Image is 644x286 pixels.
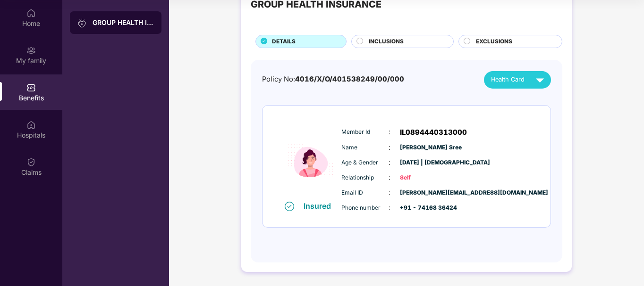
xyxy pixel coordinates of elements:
img: svg+xml;base64,PHN2ZyBpZD0iQmVuZWZpdHMiIHhtbG5zPSJodHRwOi8vd3d3LnczLm9yZy8yMDAwL3N2ZyIgd2lkdGg9Ij... [26,83,36,92]
img: svg+xml;base64,PHN2ZyB4bWxucz0iaHR0cDovL3d3dy53My5vcmcvMjAwMC9zdmciIHdpZHRoPSIxNiIgaGVpZ2h0PSIxNi... [285,202,294,211]
div: Policy No: [262,74,404,85]
span: [PERSON_NAME][EMAIL_ADDRESS][DOMAIN_NAME] [400,188,447,197]
span: : [389,203,390,213]
span: Email ID [341,188,389,197]
span: 4016/X/O/401538249/00/000 [295,75,404,83]
span: INCLUSIONS [369,37,404,46]
span: Member Id [341,128,389,137]
img: icon [282,121,339,201]
img: svg+xml;base64,PHN2ZyB3aWR0aD0iMjAiIGhlaWdodD0iMjAiIHZpZXdCb3g9IjAgMCAyMCAyMCIgZmlsbD0ibm9uZSIgeG... [77,18,87,28]
span: : [389,142,390,153]
span: [DATE] | [DEMOGRAPHIC_DATA] [400,158,447,167]
span: +91 - 74168 36424 [400,204,447,212]
img: svg+xml;base64,PHN2ZyB3aWR0aD0iMjAiIGhlaWdodD0iMjAiIHZpZXdCb3g9IjAgMCAyMCAyMCIgZmlsbD0ibm9uZSIgeG... [26,46,36,55]
span: Self [400,173,447,182]
img: svg+xml;base64,PHN2ZyBpZD0iSG9zcGl0YWxzIiB4bWxucz0iaHR0cDovL3d3dy53My5vcmcvMjAwMC9zdmciIHdpZHRoPS... [26,120,36,130]
img: svg+xml;base64,PHN2ZyB4bWxucz0iaHR0cDovL3d3dy53My5vcmcvMjAwMC9zdmciIHZpZXdCb3g9IjAgMCAyNCAyNCIgd2... [532,72,548,88]
span: EXCLUSIONS [476,37,512,46]
span: Relationship [341,173,389,182]
span: Health Card [491,75,525,84]
button: Health Card [484,71,551,89]
span: : [389,172,390,183]
div: Insured [304,201,337,211]
span: : [389,188,390,198]
span: [PERSON_NAME] Sree [400,143,447,152]
span: Phone number [341,204,389,212]
span: Age & Gender [341,158,389,167]
img: svg+xml;base64,PHN2ZyBpZD0iQ2xhaW0iIHhtbG5zPSJodHRwOi8vd3d3LnczLm9yZy8yMDAwL3N2ZyIgd2lkdGg9IjIwIi... [26,157,36,167]
span: : [389,127,390,137]
span: DETAILS [272,37,296,46]
span: IL0894440313000 [400,127,467,138]
span: Name [341,143,389,152]
span: : [389,157,390,168]
div: GROUP HEALTH INSURANCE [93,18,154,27]
img: svg+xml;base64,PHN2ZyBpZD0iSG9tZSIgeG1sbnM9Imh0dHA6Ly93d3cudzMub3JnLzIwMDAvc3ZnIiB3aWR0aD0iMjAiIG... [26,8,36,18]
